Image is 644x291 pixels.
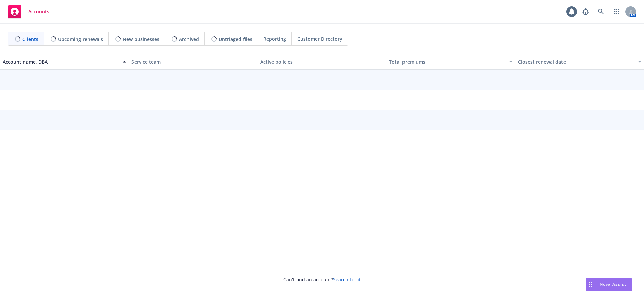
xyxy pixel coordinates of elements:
span: Clients [22,35,38,43]
span: Untriaged files [219,35,252,43]
div: Drag to move [586,278,594,291]
span: Can't find an account? [283,276,361,283]
button: Total premiums [386,54,515,70]
button: Closest renewal date [515,54,644,70]
div: Total premiums [389,58,505,65]
button: Nova Assist [586,278,632,291]
a: Accounts [5,2,52,21]
span: Customer Directory [297,35,342,42]
button: Active policies [258,54,386,70]
div: Active policies [260,58,384,65]
div: Account name, DBA [3,58,119,65]
span: Nova Assist [600,281,626,287]
span: Archived [179,35,199,43]
a: Report a Bug [579,5,592,18]
a: Search for it [333,276,361,283]
a: Search [594,5,608,18]
div: Service team [131,58,255,65]
span: New businesses [123,35,159,43]
span: Reporting [263,35,286,42]
button: Service team [129,54,258,70]
div: Closest renewal date [518,58,634,65]
span: Upcoming renewals [58,35,103,43]
span: Accounts [28,9,49,14]
a: Switch app [610,5,623,18]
